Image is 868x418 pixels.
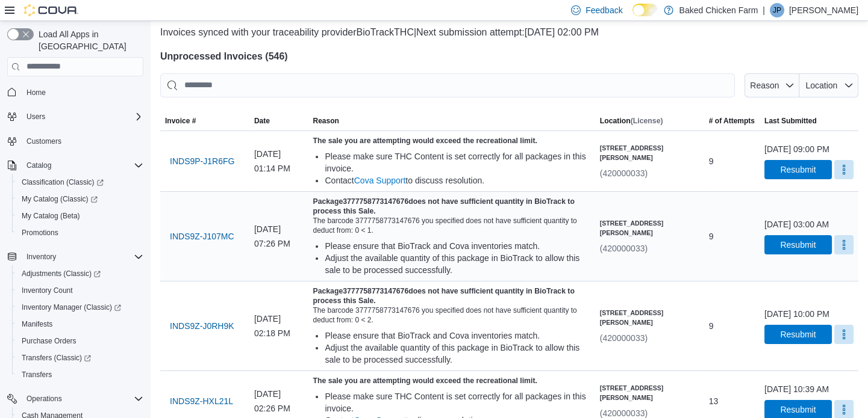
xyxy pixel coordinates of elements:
[313,306,590,325] div: The barcode 3777758773147676 you specified does not have sufficient quantity to deduct from: 0 < 2.
[764,160,832,179] button: Resubmit
[2,248,148,265] button: Inventory
[17,209,85,223] a: My Catalog (Beta)
[17,226,143,240] span: Promotions
[585,4,622,16] span: Feedback
[764,308,829,320] div: [DATE] 10:00 PM
[12,333,148,349] button: Purchase Orders
[22,85,143,100] span: Home
[22,211,80,221] span: My Catalog (Beta)
[600,168,648,178] span: (420000033)
[22,109,143,124] span: Users
[12,282,148,299] button: Inventory Count
[165,389,238,413] button: INDS9Z-HXL21L
[764,116,817,126] span: Last Submitted
[325,150,590,174] div: Please make sure THC Content is set correctly for all packages in this invoice.
[27,394,62,404] span: Operations
[249,111,308,131] button: Date
[631,117,663,125] span: (License)
[17,175,143,189] span: Classification (Classic)
[17,300,143,315] span: Inventory Manager (Classic)
[22,250,143,264] span: Inventory
[17,317,143,331] span: Manifests
[22,158,143,173] span: Catalog
[12,174,148,191] a: Classification (Classic)
[165,149,239,173] button: INDS9P-J1R6FG
[254,116,270,126] span: Date
[325,330,590,342] div: Please ensure that BioTrack and Cova inventories match.
[12,316,148,333] button: Manifests
[313,376,590,386] h5: The sale you are attempting would exceed the recreational limit.
[709,154,714,168] span: 9
[764,325,832,344] button: Resubmit
[22,303,121,312] span: Inventory Manager (Classic)
[17,367,143,382] span: Transfers
[17,192,143,206] span: My Catalog (Classic)
[799,73,858,97] button: Location
[600,383,699,402] h6: [STREET_ADDRESS][PERSON_NAME]
[764,383,829,395] div: [DATE] 10:39 AM
[600,218,699,238] h6: [STREET_ADDRESS][PERSON_NAME]
[764,218,829,230] div: [DATE] 03:00 AM
[17,367,57,382] a: Transfers
[22,336,76,346] span: Purchase Orders
[34,28,143,52] span: Load All Apps in [GEOGRAPHIC_DATA]
[709,319,714,333] span: 9
[764,235,832,254] button: Resubmit
[27,88,46,97] span: Home
[780,164,816,176] span: Resubmit
[773,3,781,17] span: JP
[834,325,854,344] button: More
[160,25,858,40] p: Invoices synced with your traceability provider BioTrackTHC | [DATE] 02:00 PM
[249,307,308,345] div: [DATE] 02:18 PM
[2,84,148,101] button: Home
[780,239,816,251] span: Resubmit
[600,308,699,327] h6: [STREET_ADDRESS][PERSON_NAME]
[12,191,148,207] a: My Catalog (Classic)
[2,390,148,407] button: Operations
[789,3,858,17] p: [PERSON_NAME]
[325,390,590,414] div: Please make sure THC Content is set correctly for all packages in this invoice.
[170,395,233,407] span: INDS9Z-HXL21L
[632,4,658,16] input: Dark Mode
[12,366,148,383] button: Transfers
[416,27,525,37] span: Next submission attempt:
[780,404,816,416] span: Resubmit
[325,342,590,366] div: Adjust the available quantity of this package in BioTrack to allow this sale to be processed succ...
[170,230,234,242] span: INDS9Z-J107MC
[2,132,148,150] button: Customers
[17,226,63,240] a: Promotions
[27,112,45,121] span: Users
[325,240,590,252] div: Please ensure that BioTrack and Cova inventories match.
[249,142,308,180] div: [DATE] 01:14 PM
[2,108,148,125] button: Users
[600,143,699,162] h6: [STREET_ADDRESS][PERSON_NAME]
[27,161,51,170] span: Catalog
[22,392,143,406] span: Operations
[709,229,714,244] span: 9
[17,266,143,281] span: Adjustments (Classic)
[170,155,234,167] span: INDS9P-J1R6FG
[600,116,663,126] span: Location (License)
[17,175,108,189] a: Classification (Classic)
[22,158,56,173] button: Catalog
[22,269,101,278] span: Adjustments (Classic)
[2,157,148,174] button: Catalog
[17,351,96,365] a: Transfers (Classic)
[17,192,102,206] a: My Catalog (Classic)
[780,328,816,340] span: Resubmit
[22,353,91,363] span: Transfers (Classic)
[313,197,590,216] h5: Package 3777758773147676 does not have sufficient quantity in BioTrack to process this Sale.
[27,137,61,146] span: Customers
[249,217,308,256] div: [DATE] 07:26 PM
[22,370,52,380] span: Transfers
[17,283,78,298] a: Inventory Count
[750,81,779,90] span: Reason
[22,228,58,238] span: Promotions
[22,250,61,264] button: Inventory
[770,3,784,17] div: Julio Perez
[17,209,143,223] span: My Catalog (Beta)
[325,252,590,276] div: Adjust the available quantity of this package in BioTrack to allow this sale to be processed succ...
[600,408,648,418] span: (420000033)
[27,252,56,262] span: Inventory
[600,244,648,253] span: (420000033)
